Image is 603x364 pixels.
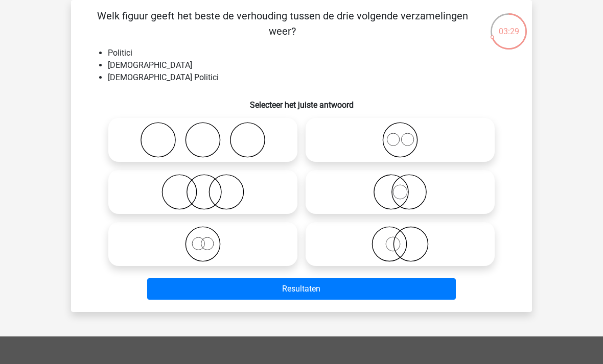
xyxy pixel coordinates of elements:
[490,12,528,38] div: 03:29
[87,92,516,110] h6: Selecteer het juiste antwoord
[108,59,516,71] li: [DEMOGRAPHIC_DATA]
[87,8,477,39] p: Welk figuur geeft het beste de verhouding tussen de drie volgende verzamelingen weer?
[108,71,516,84] li: [DEMOGRAPHIC_DATA] Politici
[108,47,516,59] li: Politici
[147,278,456,300] button: Resultaten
